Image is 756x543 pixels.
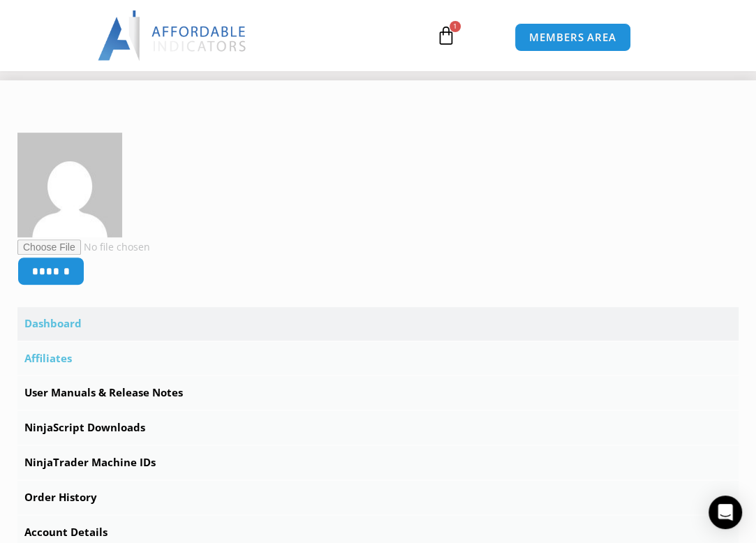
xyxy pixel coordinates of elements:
span: MEMBERS AREA [529,32,616,43]
a: Order History [17,481,739,514]
div: Open Intercom Messenger [709,496,742,529]
a: MEMBERS AREA [514,23,631,52]
a: User Manuals & Release Notes [17,376,739,410]
a: Affiliates [17,342,739,375]
a: NinjaScript Downloads [17,411,739,445]
img: LogoAI | Affordable Indicators – NinjaTrader [98,10,248,61]
a: Dashboard [17,307,739,341]
span: 1 [450,21,461,32]
img: 306a39d853fe7ca0a83b64c3a9ab38c2617219f6aea081d20322e8e32295346b [17,133,122,237]
a: 1 [415,15,477,56]
a: NinjaTrader Machine IDs [17,446,739,479]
